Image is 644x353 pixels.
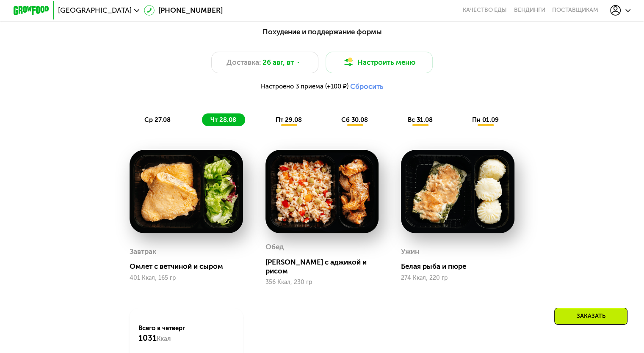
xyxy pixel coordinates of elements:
[265,279,379,286] div: 356 Ккал, 230 гр
[227,57,261,68] span: Доставка:
[463,7,507,14] a: Качество еды
[552,7,598,14] div: поставщикам
[144,5,223,16] a: [PHONE_NUMBER]
[144,116,171,124] span: ср 27.08
[210,116,236,124] span: чт 28.08
[130,262,250,271] div: Омлет с ветчиной и сыром
[260,83,348,90] span: Настроено 3 приема (+100 ₽)
[554,308,627,325] div: Заказать
[350,82,383,91] button: Сбросить
[401,262,521,271] div: Белая рыба и пюре
[265,240,284,254] div: Обед
[401,275,514,281] div: 274 Ккал, 220 гр
[401,245,419,259] div: Ужин
[265,258,386,276] div: [PERSON_NAME] с аджикой и рисом
[157,335,171,342] span: Ккал
[138,324,234,343] div: Всего в четверг
[326,52,433,73] button: Настроить меню
[138,333,157,343] span: 1031
[514,7,545,14] a: Вендинги
[58,7,132,14] span: [GEOGRAPHIC_DATA]
[130,245,156,259] div: Завтрак
[57,26,587,37] div: Похудение и поддержание формы
[341,116,368,124] span: сб 30.08
[130,275,243,281] div: 401 Ккал, 165 гр
[276,116,302,124] span: пт 29.08
[472,116,499,124] span: пн 01.09
[407,116,432,124] span: вс 31.08
[263,57,294,68] span: 26 авг, вт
